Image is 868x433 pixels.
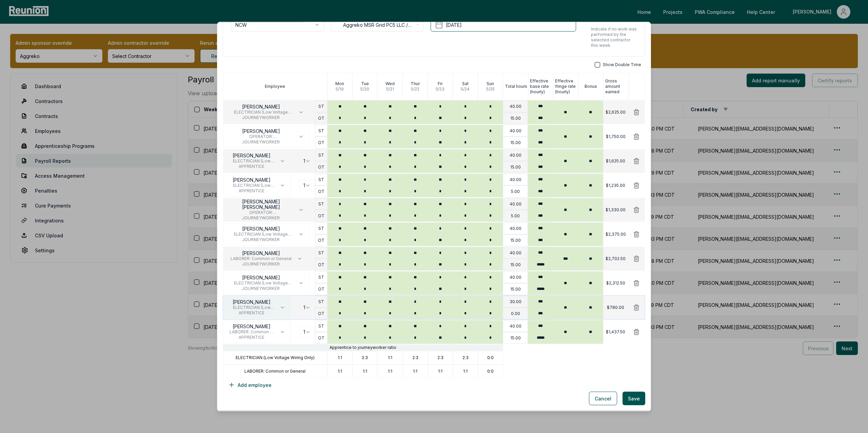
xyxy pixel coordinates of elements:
[318,116,324,121] p: OT
[437,355,443,361] p: 2:3
[607,305,624,311] p: $780.00
[318,177,324,182] p: ST
[510,116,521,121] p: 15.00
[605,79,628,95] p: Gross amount earned
[589,392,617,406] button: Cancel
[229,335,274,340] span: APPRENTICE
[505,84,527,90] p: Total hours
[585,84,597,90] p: Bonus
[318,275,324,280] p: ST
[438,81,442,87] p: Fri
[318,323,324,329] p: ST
[510,335,521,341] p: 15.00
[361,81,369,87] p: Tue
[229,178,274,183] p: [PERSON_NAME]
[510,164,521,170] p: 15.00
[487,355,494,361] p: 0:0
[362,355,368,361] p: 2:3
[388,369,392,374] p: 1:1
[231,251,292,256] p: [PERSON_NAME]
[510,287,521,292] p: 15.00
[229,305,274,311] span: ELECTRICIAN (Low Voltage Wiring Only)
[487,81,494,87] p: Sun
[606,330,625,335] p: $1,437.50
[606,281,625,286] p: $2,312.50
[411,81,420,87] p: Thur
[318,287,324,292] p: OT
[318,226,324,231] p: ST
[318,213,324,219] p: OT
[386,81,395,87] p: Wed
[606,110,626,115] p: $2,625.00
[511,311,520,316] p: 0.00
[318,140,324,145] p: OT
[511,213,520,219] p: 5.00
[606,183,625,189] p: $1,235.00
[606,232,626,237] p: $2,375.00
[229,227,293,232] p: [PERSON_NAME]
[330,345,396,351] p: Apprentice to journeyworker ratio
[318,128,324,134] p: ST
[555,79,578,95] p: Effective fringe rate (hourly)
[606,159,625,164] p: $1,625.00
[229,275,293,281] p: [PERSON_NAME]
[510,153,521,158] p: 40.00
[438,369,442,374] p: 1:1
[229,281,293,286] span: ELECTRICIAN (Low Voltage Wiring Only)
[338,369,342,374] p: 1:1
[318,201,324,207] p: ST
[231,262,292,267] span: JOURNEYWORKER
[463,369,468,374] p: 1:1
[510,226,521,231] p: 40.00
[510,275,521,280] p: 40.00
[229,115,293,121] span: JOURNEYWORKER
[229,134,293,140] span: OPERATOR: Backhoe/Excavator/Trackhoe
[388,355,392,361] p: 1:1
[229,153,274,159] p: [PERSON_NAME]
[229,110,293,115] span: ELECTRICIAN (Low Voltage Wiring Only)
[336,87,344,92] p: 5 / 19
[510,262,521,268] p: 15.00
[461,87,470,92] p: 5 / 24
[318,238,324,243] p: OT
[229,232,293,237] span: ELECTRICIAN (Low Voltage Wiring Only)
[229,183,274,189] span: ELECTRICIAN (Low Voltage Wiring Only)
[229,199,293,210] p: [PERSON_NAME] [PERSON_NAME]
[606,134,626,140] p: $1,750.00
[510,128,521,134] p: 40.00
[318,153,324,158] p: ST
[318,299,324,304] p: ST
[413,369,417,374] p: 1:1
[318,311,324,316] p: OT
[606,256,626,262] p: $2,702.50
[318,262,324,268] p: OT
[603,62,641,68] span: Show Double Time
[436,87,445,92] p: 5 / 23
[318,189,324,194] p: OT
[335,81,344,87] p: Mon
[462,81,469,87] p: Sat
[236,355,315,361] p: ELECTRICIAN (Low Voltage Wiring Only)
[386,87,394,92] p: 5 / 21
[223,378,277,392] button: Add employee
[229,311,274,316] span: APPRENTICE
[363,369,367,374] p: 1:1
[623,392,645,406] button: Save
[229,210,293,216] span: OPERATOR: Backhoe/Excavator/Trackhoe
[510,177,521,182] p: 40.00
[486,87,495,92] p: 5 / 25
[510,250,521,256] p: 40.00
[229,189,274,194] span: APPRENTICE
[338,355,342,361] p: 1:1
[229,286,293,292] span: JOURNEYWORKER
[411,87,419,92] p: 5 / 22
[244,369,305,374] p: LABORER: Common or General
[229,330,274,335] span: LABORER: Common or General
[510,201,521,207] p: 40.00
[510,104,521,109] p: 40.00
[318,104,324,109] p: ST
[360,87,369,92] p: 5 / 20
[511,189,520,194] p: 5.00
[318,335,324,341] p: OT
[229,140,293,145] span: JOURNEYWORKER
